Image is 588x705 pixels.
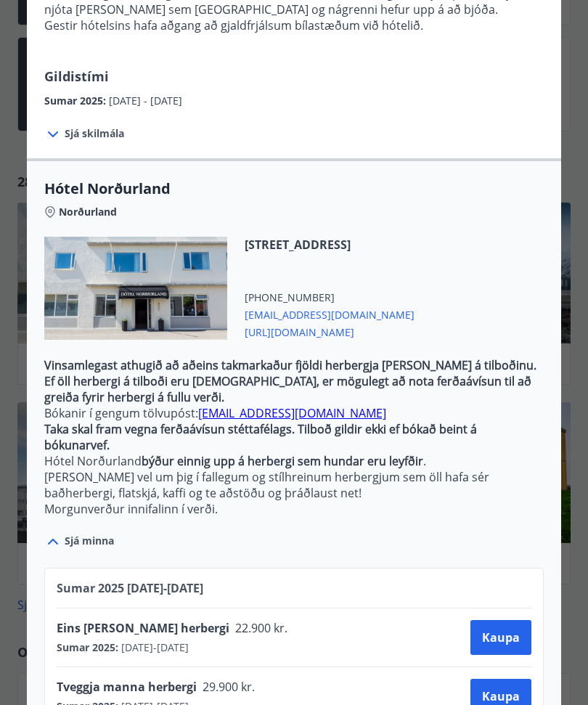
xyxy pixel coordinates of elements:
[44,94,109,107] span: Sumar 2025 :
[44,357,536,405] strong: ​Vinsamlegast athugið að aðeins takmarkaður fjöldi herbergja [PERSON_NAME] á tilboðinu. Ef öll he...
[44,179,544,199] span: Hótel Norðurland
[245,322,415,340] span: [URL][DOMAIN_NAME]
[44,68,109,85] span: Gildistími
[245,237,415,253] span: [STREET_ADDRESS]
[109,94,182,107] span: [DATE] - [DATE]
[59,205,117,219] span: Norðurland
[44,17,544,33] p: Gestir hótelsins hafa aðgang að gjaldfrjálsum bílastæðum við hótelið.
[65,126,124,141] span: Sjá skilmála
[245,290,415,305] span: [PHONE_NUMBER]
[245,305,415,322] span: [EMAIL_ADDRESS][DOMAIN_NAME]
